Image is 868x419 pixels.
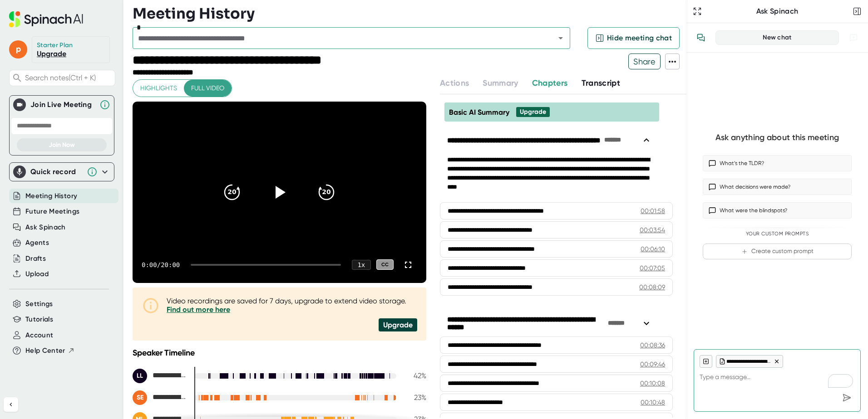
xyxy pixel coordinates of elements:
div: 00:08:09 [639,283,665,292]
div: Upgrade [379,318,417,331]
span: Hide meeting chat [607,33,672,44]
span: Help Center [25,346,65,356]
div: 00:09:46 [640,360,665,369]
button: Actions [440,77,469,89]
div: 00:03:54 [640,225,665,234]
div: 1 x [352,260,371,270]
button: View conversation history [692,29,710,47]
span: Summary [483,78,518,88]
div: 0:00 / 20:00 [142,261,180,268]
button: Agents [25,238,49,248]
div: 00:07:05 [640,263,665,273]
a: Upgrade [37,49,66,58]
button: Account [25,330,53,341]
button: Hide meeting chat [587,27,680,49]
button: Help Center [25,346,75,356]
div: 00:06:10 [641,244,665,253]
button: Share [628,54,661,69]
button: Join Now [17,138,107,151]
span: Actions [440,78,469,88]
button: Full video [184,80,232,97]
div: 00:10:08 [640,379,665,388]
button: What’s the TLDR? [703,155,852,171]
div: Lauren Lowery [133,369,187,383]
button: Close conversation sidebar [851,5,863,18]
button: Open [554,32,567,44]
button: Summary [483,77,518,89]
div: 00:08:36 [640,341,665,350]
button: Settings [25,299,53,309]
button: Chapters [532,77,568,89]
h3: Meeting History [133,5,255,22]
button: Future Meetings [25,206,79,217]
div: Quick record [30,167,82,176]
span: Share [629,54,660,69]
div: Send message [838,390,855,406]
div: Samantha Elledge [133,390,187,405]
button: What decisions were made? [703,179,852,195]
div: Ask Spinach [704,7,851,16]
button: Drafts [25,253,46,264]
span: Transcript [582,78,621,88]
button: Upload [25,269,49,279]
a: Find out more here [167,305,230,314]
div: Starter Plan [37,41,73,49]
div: LL [133,369,147,383]
div: Join Live Meeting [30,100,95,109]
div: 23 % [404,393,426,402]
span: p [9,40,27,58]
img: Join Live Meeting [15,100,24,109]
span: Full video [191,83,224,94]
button: Ask Spinach [25,222,66,233]
button: Transcript [582,77,621,89]
div: CC [376,259,394,270]
div: Speaker Timeline [133,348,426,358]
button: Create custom prompt [703,244,852,259]
div: SE [133,390,147,405]
div: 00:01:58 [641,206,665,215]
div: Video recordings are saved for 7 days, upgrade to extend video storage. [167,297,417,314]
textarea: To enrich screen reader interactions, please activate Accessibility in Grammarly extension settings [700,368,855,390]
div: 42 % [404,371,426,380]
div: Quick record [13,163,110,181]
span: Search notes (Ctrl + K) [25,73,113,82]
div: New chat [721,34,833,42]
div: Upgrade [520,108,546,116]
div: 00:10:48 [641,398,665,407]
button: Expand to Ask Spinach page [691,5,704,18]
button: What were the blindspots? [703,202,852,219]
button: Collapse sidebar [4,397,18,412]
span: Chapters [532,78,568,88]
button: Tutorials [25,314,53,325]
span: Basic AI Summary [449,108,509,117]
div: Your Custom Prompts [703,231,852,237]
span: Join Now [49,141,75,149]
div: Join Live MeetingJoin Live Meeting [13,96,110,114]
button: Highlights [133,80,184,97]
div: Ask anything about this meeting [715,132,839,143]
button: Meeting History [25,191,77,201]
span: Highlights [140,83,177,94]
